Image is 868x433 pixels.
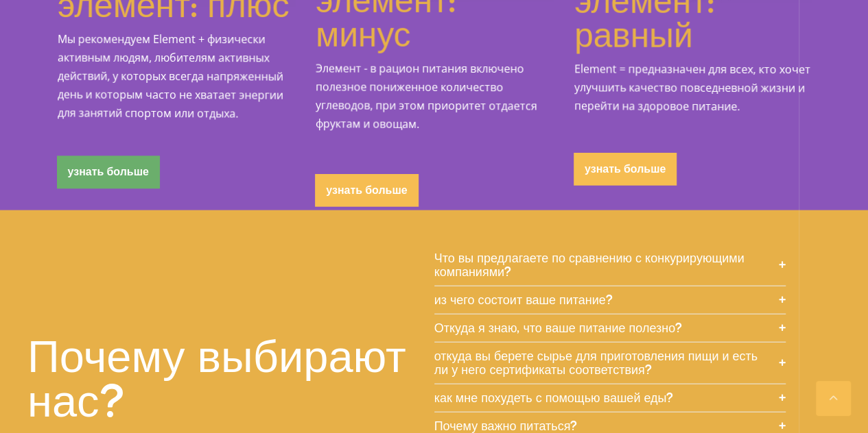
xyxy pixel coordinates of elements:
font: узнать больше [68,164,149,179]
font: узнать больше [326,183,407,197]
font: Что вы предлагаете по сравнению с конкурирующими компаниями? [434,250,744,280]
font: Почему выбирают нас? [27,328,406,430]
a: узнать больше [315,174,418,207]
font: Элемент - в рацион питания включено полезное пониженное количество углеводов, при этом приоритет ... [316,61,537,132]
a: узнать больше [574,153,677,186]
font: Откуда я знаю, что ваше питание полезно? [434,320,683,336]
font: Мы рекомендуем Element + физически активным людям, любителям активных действий, у которых всегда ... [57,32,283,122]
font: из чего состоит ваше питание? [434,292,613,308]
font: узнать больше [585,162,666,176]
font: Element = предназначен для всех, кто хочет улучшить качество повседневной жизни и перейти на здор... [574,62,810,114]
a: узнать больше [57,156,160,188]
font: как мне похудеть с помощью вашей еды? [434,390,674,406]
font: откуда вы берете сырье для приготовления пищи и есть ли у него сертификаты соответствия? [434,348,758,378]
